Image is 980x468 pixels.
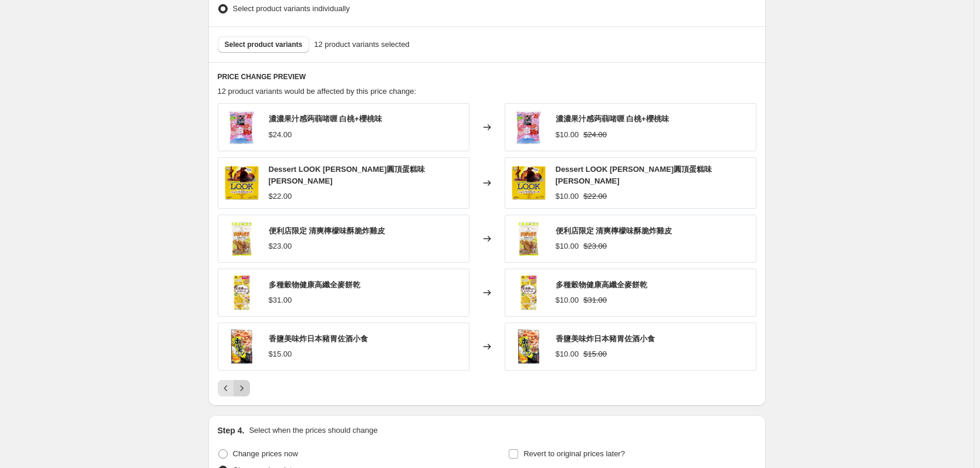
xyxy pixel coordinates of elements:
span: 濃濃果汁感蒟蒻啫喱 白桃+櫻桃味 [269,114,382,123]
img: 4902555267739_d2d13589-662c-4ace-8d8c-2be5e15d0ffd_80x.jpg [511,165,546,201]
span: Revert to original prices later? [523,449,625,458]
button: Previous [218,380,234,396]
span: 便利店限定 清爽檸檬味酥脆炸雞皮 [556,226,673,235]
img: 4977856212740_6456fc41-a4ec-4f8e-8228-a13fd0d07c55_80x.jpg [224,329,259,364]
span: 12 product variants selected [314,39,410,50]
span: Select product variants [225,40,303,49]
div: $15.00 [269,348,292,360]
div: $23.00 [269,240,292,252]
img: 4902888235290_d2780c16-5f15-4756-b0fb-589d6925277f_80x.jpg [224,275,259,310]
img: 4902115429898_07366d5d-7821-49b0-99f4-47954e43dc0a_80x.jpg [511,221,546,256]
div: $10.00 [556,191,579,202]
img: 4902115429898_07366d5d-7821-49b0-99f4-47954e43dc0a_80x.jpg [224,221,259,256]
strike: $24.00 [583,129,607,141]
div: $31.00 [269,294,292,306]
span: 多種穀物健康高纖全麥餅乾 [269,280,360,289]
span: Select product variants individually [233,4,350,13]
button: Next [234,380,250,396]
span: 12 product variants would be affected by this price change: [218,87,417,96]
span: Dessert LOOK [PERSON_NAME]圓頂蛋糕味[PERSON_NAME] [269,165,425,185]
div: $24.00 [269,129,292,141]
strike: $15.00 [583,348,607,360]
img: 4902888235290_d2780c16-5f15-4756-b0fb-589d6925277f_80x.jpg [511,275,546,310]
span: 多種穀物健康高纖全麥餅乾 [556,280,647,289]
span: Dessert LOOK [PERSON_NAME]圓頂蛋糕味[PERSON_NAME] [556,165,712,185]
span: Change prices now [233,449,298,458]
span: 香鹽美味炸日本豬胃佐酒小食 [269,334,368,343]
img: 4571157252933_bf071a89-d45d-4fae-b621-a57f873566fa_80x.jpg [511,110,546,145]
span: 濃濃果汁感蒟蒻啫喱 白桃+櫻桃味 [556,114,669,123]
div: $22.00 [269,191,292,202]
strike: $22.00 [583,191,607,202]
div: $10.00 [556,240,579,252]
strike: $23.00 [583,240,607,252]
span: 便利店限定 清爽檸檬味酥脆炸雞皮 [269,226,386,235]
strike: $31.00 [583,294,607,306]
h2: Step 4. [218,425,245,436]
span: 香鹽美味炸日本豬胃佐酒小食 [556,334,655,343]
img: 4977856212740_6456fc41-a4ec-4f8e-8228-a13fd0d07c55_80x.jpg [511,329,546,364]
div: $10.00 [556,129,579,141]
img: 4902555267739_d2d13589-662c-4ace-8d8c-2be5e15d0ffd_80x.jpg [224,165,259,201]
h6: PRICE CHANGE PREVIEW [218,72,756,82]
nav: Pagination [218,380,250,396]
div: $10.00 [556,294,579,306]
div: $10.00 [556,348,579,360]
button: Select product variants [218,36,310,53]
img: 4571157252933_bf071a89-d45d-4fae-b621-a57f873566fa_80x.jpg [224,110,259,145]
p: Select when the prices should change [249,425,377,436]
